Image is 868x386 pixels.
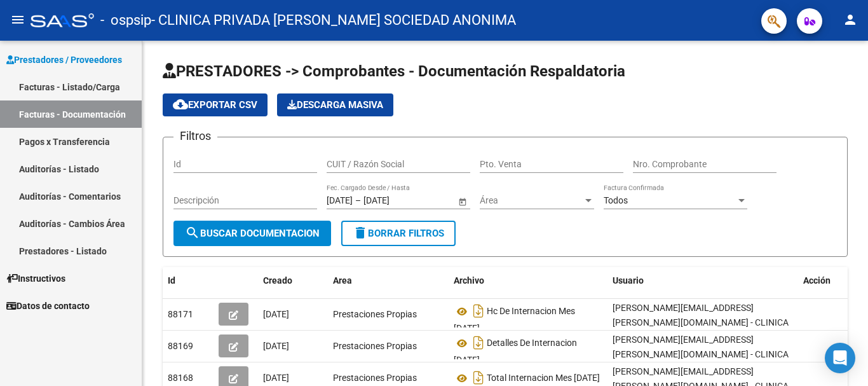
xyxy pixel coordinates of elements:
button: Exportar CSV [163,93,268,116]
span: 88171 [168,309,193,319]
i: Descargar documento [470,301,487,321]
span: Archivo [454,275,484,286]
datatable-header-cell: Acción [798,267,862,294]
span: Área [480,195,583,206]
span: Datos de contacto [6,299,90,313]
span: Id [168,275,175,286]
input: End date [363,195,426,206]
span: Total Internacion Mes [DATE] [487,373,600,383]
datatable-header-cell: Area [328,267,449,294]
span: Descarga Masiva [287,99,383,111]
datatable-header-cell: Creado [258,267,328,294]
span: Todos [604,195,628,205]
span: 88168 [168,373,193,383]
span: [DATE] [263,309,289,319]
span: Prestadores / Proveedores [6,53,122,67]
span: Creado [263,275,292,286]
mat-icon: cloud_download [173,97,188,112]
span: [DATE] [263,341,289,351]
mat-icon: search [185,225,200,240]
span: - ospsip [100,6,151,34]
span: Hc De Internacion Mes [DATE] [454,307,575,334]
span: - CLINICA PRIVADA [PERSON_NAME] SOCIEDAD ANONIMA [151,6,516,34]
span: Exportar CSV [173,99,257,111]
app-download-masive: Descarga masiva de comprobantes (adjuntos) [277,93,393,116]
datatable-header-cell: Id [163,267,214,294]
span: Prestaciones Propias [333,341,417,351]
mat-icon: delete [353,225,368,240]
span: Instructivos [6,272,65,286]
button: Buscar Documentacion [173,221,331,246]
span: Prestaciones Propias [333,309,417,319]
mat-icon: person [843,12,858,27]
mat-icon: menu [10,12,25,27]
span: [PERSON_NAME][EMAIL_ADDRESS][PERSON_NAME][DOMAIN_NAME] - CLINICA PRIVADA [PERSON_NAME] (3912) - [613,303,789,342]
button: Descarga Masiva [277,93,393,116]
div: Open Intercom Messenger [825,343,855,373]
span: 88169 [168,341,193,351]
span: Detalles De Internacion [DATE] [454,338,577,366]
i: Descargar documento [470,333,487,353]
span: Usuario [613,275,644,286]
button: Open calendar [456,195,469,208]
span: [PERSON_NAME][EMAIL_ADDRESS][PERSON_NAME][DOMAIN_NAME] - CLINICA PRIVADA [PERSON_NAME] (3912) - [613,334,789,374]
datatable-header-cell: Usuario [607,267,798,294]
span: Buscar Documentacion [185,228,320,239]
h3: Filtros [173,127,217,145]
span: Acción [803,275,831,286]
span: PRESTADORES -> Comprobantes - Documentación Respaldatoria [163,62,625,80]
span: Area [333,275,352,286]
input: Start date [327,195,353,206]
span: Borrar Filtros [353,228,444,239]
datatable-header-cell: Archivo [449,267,607,294]
button: Borrar Filtros [341,221,456,246]
span: [DATE] [263,373,289,383]
span: Prestaciones Propias [333,373,417,383]
span: – [355,195,361,206]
